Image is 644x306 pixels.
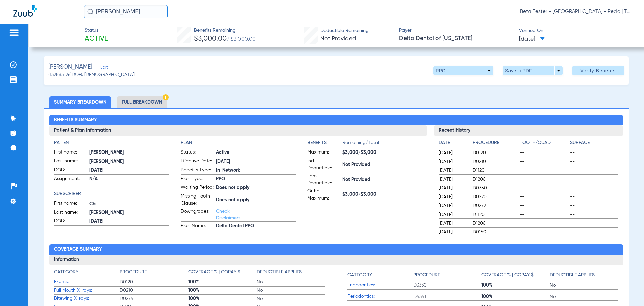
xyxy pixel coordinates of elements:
[550,272,595,279] h4: Deductible Applies
[520,202,568,209] span: --
[473,167,517,174] span: D1120
[54,295,120,302] span: Bitewing X-rays:
[433,66,493,75] button: PPO
[188,269,240,276] h4: Coverage % | Copay $
[54,139,169,146] h4: Patient
[342,191,422,198] span: $3,000/$3,000
[473,185,517,191] span: D0350
[413,269,482,281] app-breakdown-title: Procedure
[307,158,340,172] span: Ind. Deductible:
[13,5,37,17] img: Zuub Logo
[49,115,623,126] h2: Benefits Summary
[117,96,167,108] li: Full Breakdown
[473,158,517,165] span: D0210
[570,185,618,191] span: --
[188,269,257,278] app-breakdown-title: Coverage % | Copay $
[48,63,92,71] span: [PERSON_NAME]
[120,287,188,294] span: D0210
[320,27,369,34] span: Deductible Remaining
[216,158,296,165] span: [DATE]
[439,149,467,156] span: [DATE]
[473,139,517,146] h4: Procedure
[194,27,256,34] span: Benefits Remaining
[181,208,214,221] span: Downgrades:
[439,139,467,149] app-breakdown-title: Date
[347,272,372,279] h4: Category
[473,176,517,183] span: D1206
[520,193,568,200] span: --
[188,279,257,286] span: 100%
[188,287,257,294] span: 100%
[570,220,618,227] span: --
[570,202,618,209] span: --
[439,211,467,218] span: [DATE]
[520,158,568,165] span: --
[439,158,467,165] span: [DATE]
[89,201,169,208] span: Chi
[520,139,568,149] app-breakdown-title: Tooth/Quad
[570,139,618,146] h4: Surface
[216,184,296,191] span: Does not apply
[439,185,467,191] span: [DATE]
[520,149,568,156] span: --
[216,196,296,204] span: Does not apply
[342,139,422,149] span: Remaining/Total
[54,158,87,166] span: Last name:
[610,274,644,306] div: Chat Widget
[54,175,87,183] span: Assignment:
[89,158,169,165] span: [PERSON_NAME]
[181,149,214,157] span: Status:
[85,27,108,34] span: Status
[473,211,517,218] span: D1120
[473,202,517,209] span: D0272
[87,9,93,15] img: Search Icon
[347,293,413,300] span: Periodontics:
[413,272,440,279] h4: Procedure
[570,176,618,183] span: --
[54,149,87,157] span: First name:
[473,139,517,149] app-breakdown-title: Procedure
[9,29,19,37] img: hamburger-icon
[120,295,188,302] span: D0274
[520,176,568,183] span: --
[570,229,618,235] span: --
[520,167,568,174] span: --
[413,282,482,289] span: D3330
[520,211,568,218] span: --
[120,279,188,286] span: D0120
[550,293,618,300] span: No
[520,229,568,235] span: --
[257,279,325,286] span: No
[320,36,356,42] span: Not Provided
[550,269,618,281] app-breakdown-title: Deductible Applies
[89,218,169,225] span: [DATE]
[227,37,256,42] span: / $3,000.00
[54,218,87,226] span: DOB:
[434,125,623,136] h3: Recent History
[194,35,227,42] span: $3,000.00
[181,139,296,146] h4: Plan
[54,269,78,276] h4: Category
[580,68,616,73] span: Verify Benefits
[439,229,467,235] span: [DATE]
[439,167,467,174] span: [DATE]
[473,149,517,156] span: D0120
[216,149,296,156] span: Active
[89,209,169,216] span: [PERSON_NAME]
[473,229,517,235] span: D0150
[307,149,340,157] span: Maximum:
[413,293,482,300] span: D4341
[520,139,568,146] h4: Tooth/Quad
[54,167,87,175] span: DOB:
[570,149,618,156] span: --
[54,190,169,198] app-breakdown-title: Subscriber
[439,220,467,227] span: [DATE]
[89,176,169,183] span: N/A
[520,185,568,191] span: --
[399,34,513,43] span: Delta Dental of [US_STATE]
[216,223,296,230] span: Delta Dental PPO
[49,244,623,255] h2: Coverage Summary
[307,188,340,202] span: Ortho Maximum:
